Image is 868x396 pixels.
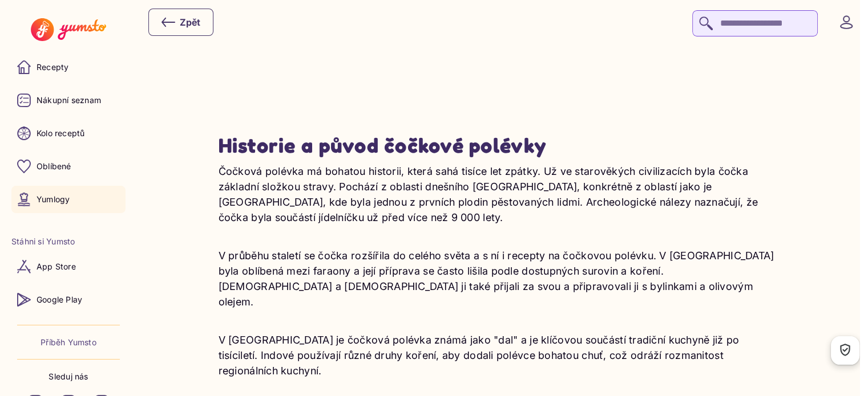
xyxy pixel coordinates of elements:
[49,371,88,382] p: Sleduj nás
[219,332,778,378] p: V [GEOGRAPHIC_DATA] je čočková polévka známá jako "dal" a je klíčovou součástí tradiční kuchyně j...
[11,54,126,81] a: Recepty
[37,194,70,205] p: Yumlogy
[37,62,68,73] p: Recepty
[148,9,213,36] button: Zpět
[11,186,126,213] a: Yumlogy
[37,128,85,139] p: Kolo receptů
[37,261,76,272] p: App Store
[37,161,71,172] p: Oblíbené
[31,18,106,41] img: Yumsto logo
[219,28,785,98] iframe: Advertisement
[37,95,101,106] p: Nákupní seznam
[162,15,200,29] div: Zpět
[11,253,126,280] a: App Store
[11,286,126,313] a: Google Play
[11,120,126,147] a: Kolo receptů
[41,337,96,348] a: Příběh Yumsto
[37,294,82,305] p: Google Play
[11,153,126,180] a: Oblíbené
[11,236,126,247] li: Stáhni si Yumsto
[219,132,778,158] h2: Historie a původ čočkové polévky
[11,87,126,114] a: Nákupní seznam
[219,248,778,309] p: V průběhu staletí se čočka rozšířila do celého světa a s ní i recepty na čočkovou polévku. V [GEO...
[219,164,778,225] p: Čočková polévka má bohatou historii, která sahá tisíce let zpátky. Už ve starověkých civilizacích...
